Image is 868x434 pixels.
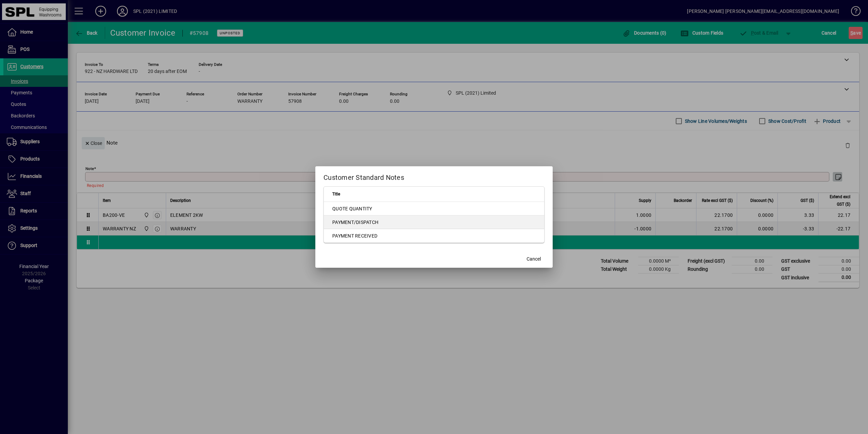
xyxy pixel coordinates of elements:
[332,190,340,198] span: Title
[324,202,544,215] td: QUOTE QUANTITY
[527,256,541,263] span: Cancel
[523,253,545,265] button: Cancel
[324,229,544,243] td: PAYMENT RECEIVED
[324,215,544,229] td: PAYMENT/DISPATCH
[315,166,553,186] h2: Customer Standard Notes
